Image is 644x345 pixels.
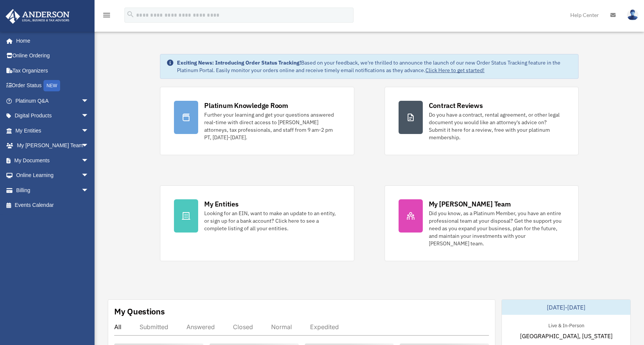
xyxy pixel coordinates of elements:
[177,59,301,66] strong: Exciting News: Introducing Order Status Tracking!
[204,101,288,110] div: Platinum Knowledge Room
[5,108,100,123] a: Digital Productsarrow_drop_down
[81,108,96,124] span: arrow_drop_down
[271,323,292,331] div: Normal
[102,13,111,20] a: menu
[126,10,135,18] i: search
[5,138,100,153] a: My [PERSON_NAME] Teamarrow_drop_down
[81,123,96,139] span: arrow_drop_down
[204,199,238,209] div: My Entities
[542,321,590,329] div: Live & In-Person
[140,323,168,331] div: Submitted
[520,331,613,340] span: [GEOGRAPHIC_DATA], [US_STATE]
[425,67,484,74] a: Click Here to get started!
[177,59,572,74] div: Based on your feedback, we're thrilled to announce the launch of our new Order Status Tracking fe...
[233,323,253,331] div: Closed
[43,80,60,91] div: NEW
[5,183,100,198] a: Billingarrow_drop_down
[429,111,565,141] div: Do you have a contract, rental agreement, or other legal document you would like an attorney's ad...
[5,168,100,183] a: Online Learningarrow_drop_down
[81,93,96,109] span: arrow_drop_down
[81,138,96,154] span: arrow_drop_down
[5,93,100,108] a: Platinum Q&Aarrow_drop_down
[5,48,100,63] a: Online Ordering
[385,87,579,155] a: Contract Reviews Do you have a contract, rental agreement, or other legal document you would like...
[385,185,579,261] a: My [PERSON_NAME] Team Did you know, as a Platinum Member, you have an entire professional team at...
[81,153,96,168] span: arrow_drop_down
[5,153,100,168] a: My Documentsarrow_drop_down
[204,209,340,232] div: Looking for an EIN, want to make an update to an entity, or sign up for a bank account? Click her...
[5,63,100,78] a: Tax Organizers
[429,101,483,110] div: Contract Reviews
[186,323,215,331] div: Answered
[429,199,511,209] div: My [PERSON_NAME] Team
[114,306,165,317] div: My Questions
[114,323,121,331] div: All
[160,185,354,261] a: My Entities Looking for an EIN, want to make an update to an entity, or sign up for a bank accoun...
[5,33,96,48] a: Home
[5,78,100,94] a: Order StatusNEW
[3,9,72,24] img: Anderson Advisors Platinum Portal
[102,11,111,20] i: menu
[81,168,96,183] span: arrow_drop_down
[5,198,100,213] a: Events Calendar
[502,300,630,315] div: [DATE]-[DATE]
[81,183,96,198] span: arrow_drop_down
[627,9,638,20] img: User Pic
[429,209,565,247] div: Did you know, as a Platinum Member, you have an entire professional team at your disposal? Get th...
[310,323,339,331] div: Expedited
[160,87,354,155] a: Platinum Knowledge Room Further your learning and get your questions answered real-time with dire...
[204,111,340,141] div: Further your learning and get your questions answered real-time with direct access to [PERSON_NAM...
[5,123,100,138] a: My Entitiesarrow_drop_down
